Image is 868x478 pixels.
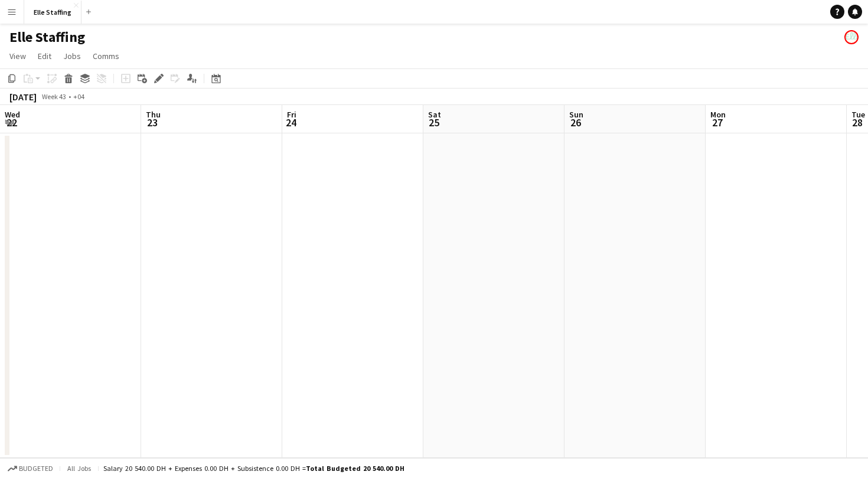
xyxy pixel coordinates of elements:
a: Comms [88,48,124,64]
button: Elle Staffing [24,1,81,24]
span: Thu [146,109,161,120]
span: 28 [850,116,865,129]
span: Mon [710,109,726,120]
span: 23 [144,116,161,129]
span: Week 43 [39,92,68,101]
span: Edit [38,51,51,61]
h1: Elle Staffing [9,28,85,46]
div: +04 [73,92,84,101]
a: Edit [33,48,56,64]
span: Fri [287,109,296,120]
span: 24 [285,116,296,129]
span: Wed [5,109,20,120]
span: All jobs [65,464,93,473]
app-user-avatar: Gaelle Vanmullem [844,30,859,44]
span: Sun [569,109,583,120]
span: 26 [567,116,583,129]
span: Comms [93,51,119,61]
button: Budgeted [6,462,55,475]
div: Salary 20 540.00 DH + Expenses 0.00 DH + Subsistence 0.00 DH = [103,464,404,473]
span: Budgeted [19,464,53,473]
span: Sat [428,109,441,120]
div: [DATE] [9,91,37,103]
span: Tue [851,109,865,120]
span: 22 [3,116,20,129]
span: View [9,51,26,61]
a: Jobs [58,48,86,64]
span: Total Budgeted 20 540.00 DH [306,464,404,473]
span: 27 [709,116,726,129]
span: Jobs [63,51,81,61]
span: 25 [426,116,441,129]
a: View [5,48,31,64]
